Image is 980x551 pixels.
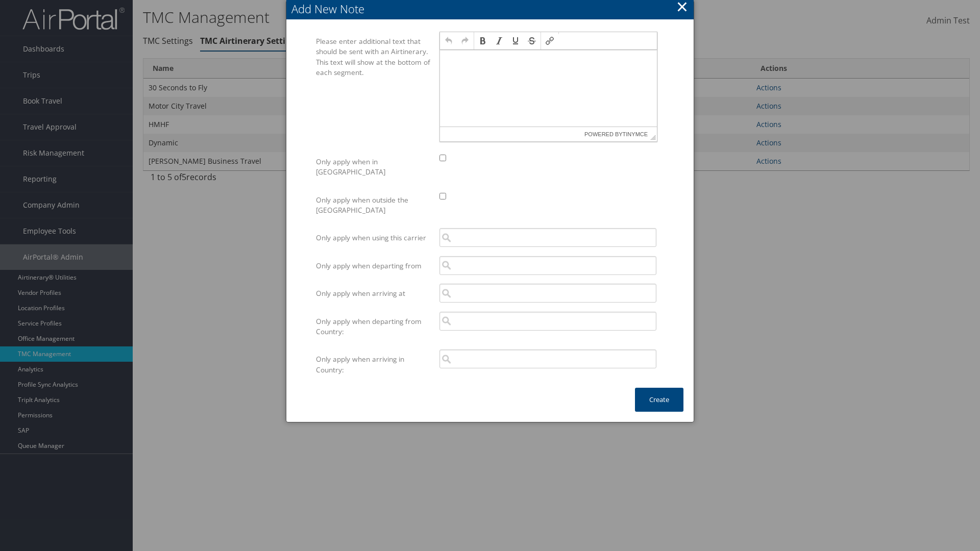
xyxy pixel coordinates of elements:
div: Undo [441,33,456,48]
div: Underline [508,33,523,48]
label: Only apply when in [GEOGRAPHIC_DATA] [316,152,432,182]
label: Only apply when outside the [GEOGRAPHIC_DATA] [316,190,432,220]
div: Strikethrough [524,33,540,48]
div: Redo [457,33,473,48]
div: Add New Note [291,1,694,17]
div: Insert/edit link [542,33,557,48]
div: Italic [492,33,507,48]
button: Create [635,388,683,412]
label: Only apply when departing from Country: [316,312,432,342]
a: tinymce [623,131,648,137]
span: Powered by [584,127,648,141]
iframe: Rich Text Area. Press ALT-F9 for menu. Press ALT-F10 for toolbar. Press ALT-0 for help [440,50,657,127]
label: Only apply when using this carrier [316,228,432,247]
div: Bold [475,33,491,48]
label: Please enter additional text that should be sent with an Airtinerary. This text will show at the ... [316,32,432,83]
label: Only apply when arriving at [316,284,432,303]
label: Only apply when arriving in Country: [316,349,432,380]
label: Only apply when departing from [316,256,432,275]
